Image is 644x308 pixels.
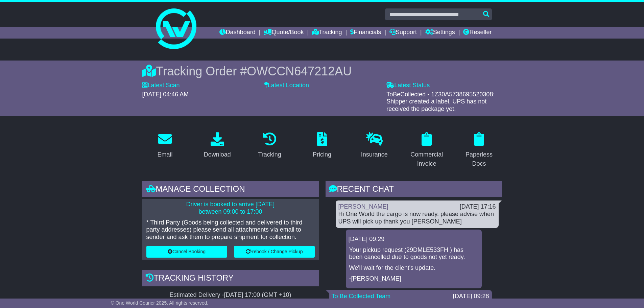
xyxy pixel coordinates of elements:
a: Quote/Book [264,27,304,39]
a: Tracking [312,27,342,39]
div: Insurance [361,150,388,159]
a: Settings [425,27,455,39]
div: Commercial Invoice [408,150,445,168]
a: To Be Collected Team [332,293,391,300]
a: Dashboard [219,27,256,39]
p: -[PERSON_NAME] [349,275,478,283]
span: OWCCN647212AU [247,64,352,78]
span: © One World Courier 2025. All rights reserved. [111,300,209,306]
div: Paperless Docs [461,150,498,168]
div: Tracking [258,150,281,159]
div: [DATE] 17:16 [460,203,496,211]
a: Tracking [254,130,285,162]
a: Financials [350,27,381,39]
div: Estimated Delivery - [142,291,319,299]
label: Latest Status [386,82,430,89]
a: Reseller [463,27,492,39]
button: Rebook / Change Pickup [234,246,315,258]
p: Your pickup request (29DMLE533FH ) has been cancelled due to goods not yet ready. [349,246,478,261]
div: Manage collection [142,181,319,199]
button: Cancel Booking [146,246,227,258]
a: Paperless Docs [456,130,502,171]
a: [PERSON_NAME] [338,203,388,210]
a: Email [153,130,177,162]
a: Support [389,27,417,39]
div: [DATE] 17:00 (GMT +10) [224,291,291,299]
div: Tracking Order # [142,64,502,78]
div: Pricing [313,150,331,159]
div: Tracking history [142,270,319,288]
a: Download [199,130,235,162]
p: Driver is booked to arrive [DATE] between 09:00 to 17:00 [146,201,315,215]
span: [DATE] 04:46 AM [142,91,189,98]
a: Insurance [357,130,392,162]
a: Pricing [308,130,336,162]
label: Latest Location [264,82,309,89]
p: We'll wait for the client's update. [349,264,478,272]
div: Hi One World the cargo is now ready. please advise when UPS will pick up thank you [PERSON_NAME] [338,211,496,225]
div: [DATE] 09:28 [453,293,489,300]
a: Commercial Invoice [404,130,450,171]
span: ToBeCollected - 1Z30A5738695520308: Shipper created a label, UPS has not received the package yet. [386,91,495,112]
div: [DATE] 09:29 [349,236,479,243]
div: Email [157,150,172,159]
p: * Third Party (Goods being collected and delivered to third party addresses) please send all atta... [146,219,315,241]
div: Download [204,150,231,159]
div: RECENT CHAT [326,181,502,199]
label: Latest Scan [142,82,180,89]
